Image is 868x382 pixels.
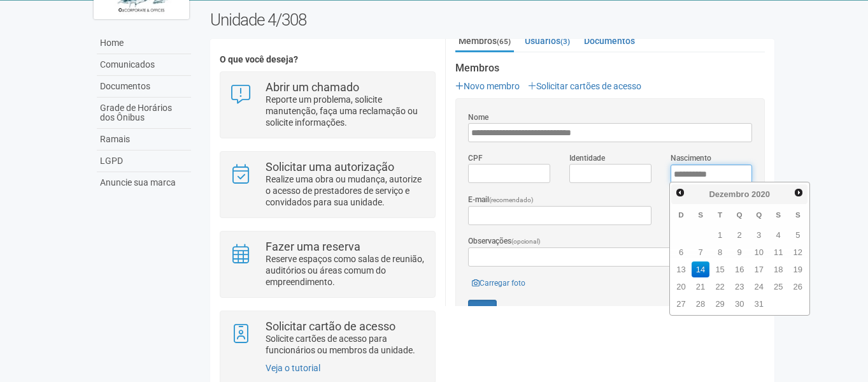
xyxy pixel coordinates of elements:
a: 9 [730,244,749,260]
label: CPF [468,152,483,164]
a: 25 [769,279,788,295]
a: 4 [769,227,788,243]
label: Identidade [569,152,605,164]
span: Terça [718,210,722,219]
a: Fazer uma reserva Reserve espaços como salas de reunião, auditórios ou áreas comum do empreendime... [230,241,425,288]
a: 13 [672,261,690,277]
span: Anterior [675,187,685,198]
a: 8 [711,244,729,260]
span: Quinta [756,210,762,219]
a: 14 [692,261,710,277]
span: (recomendado) [489,196,534,203]
a: 18 [769,261,788,277]
span: Dezembro [709,189,749,199]
span: Próximo [793,187,804,198]
span: (opcional) [511,238,541,245]
a: Novo membro [455,81,520,91]
a: 6 [672,244,690,260]
label: Nome [468,112,488,123]
p: Reserve espaços como salas de reunião, auditórios ou áreas comum do empreendimento. [266,253,425,288]
label: Nascimento [671,152,711,164]
p: Realize uma obra ou mudança, autorize o acesso de prestadores de serviço e convidados para sua un... [266,173,425,208]
a: 27 [672,296,690,312]
a: Próximo [792,186,806,200]
span: Sexta [776,210,781,219]
p: Reporte um problema, solicite manutenção, faça uma reclamação ou solicite informações. [266,94,425,128]
a: 15 [711,261,729,277]
a: Membros(65) [455,31,514,52]
a: Carregar foto [468,276,529,290]
a: 29 [711,296,729,312]
span: Segunda [698,210,703,219]
span: Domingo [678,210,683,219]
a: Veja o tutorial [266,363,320,373]
a: 1 [711,227,729,243]
a: 23 [730,279,749,295]
a: Abrir um chamado Reporte um problema, solicite manutenção, faça uma reclamação ou solicite inform... [230,82,425,128]
a: 31 [750,296,768,312]
a: 19 [788,261,807,277]
p: Solicite cartões de acesso para funcionários ou membros da unidade. [266,333,425,356]
a: Cancelar [499,300,543,319]
a: Anterior [672,186,687,200]
a: Comunicados [97,54,191,76]
a: Solicitar uma autorização Realize uma obra ou mudança, autorize o acesso de prestadores de serviç... [230,161,425,208]
strong: Solicitar uma autorização [266,160,394,173]
span: Quarta [737,210,743,219]
a: 21 [692,279,710,295]
a: Solicitar cartões de acesso [528,81,641,91]
label: E-mail [468,194,534,206]
a: 28 [692,296,710,312]
strong: Membros [455,62,765,74]
h2: Unidade 4/308 [210,10,775,29]
a: 20 [672,279,690,295]
span: 2020 [751,189,770,199]
strong: Fazer uma reserva [266,240,360,253]
a: Documentos [97,76,191,98]
a: LGPD [97,151,191,172]
a: 24 [750,279,768,295]
a: Anuncie sua marca [97,172,191,193]
a: 16 [730,261,749,277]
a: Usuários(3) [522,31,573,50]
a: Ramais [97,129,191,151]
a: Home [97,33,191,54]
a: 10 [750,244,768,260]
a: 26 [788,279,807,295]
strong: Solicitar cartão de acesso [266,320,395,333]
a: Grade de Horários dos Ônibus [97,98,191,129]
a: 5 [788,227,807,243]
a: 3 [750,227,768,243]
a: 11 [769,244,788,260]
a: 30 [730,296,749,312]
a: Documentos [581,31,638,50]
small: (3) [560,37,570,46]
span: Sábado [795,210,800,219]
h4: O que você deseja? [220,55,436,64]
a: 17 [750,261,768,277]
a: 2 [730,227,749,243]
strong: Abrir um chamado [266,80,359,94]
a: 22 [711,279,729,295]
a: 7 [692,244,710,260]
small: (65) [497,37,511,46]
label: Observações [468,235,541,247]
a: Solicitar cartão de acesso Solicite cartões de acesso para funcionários ou membros da unidade. [230,321,425,356]
a: 12 [788,244,807,260]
